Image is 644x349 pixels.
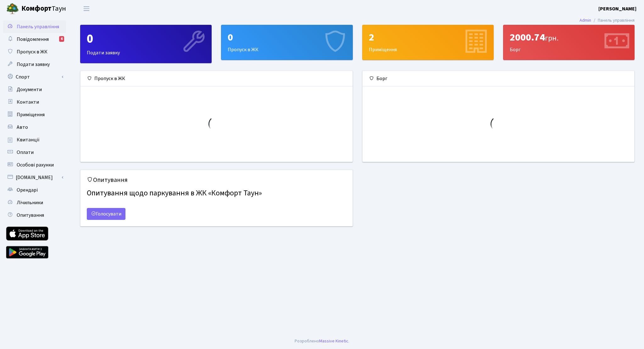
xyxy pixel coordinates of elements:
nav: breadcrumb [570,14,644,27]
a: [PERSON_NAME] [598,5,636,13]
a: Повідомлення6 [3,33,66,46]
a: Massive Kinetic [319,338,348,344]
div: Подати заявку [80,25,211,63]
a: [DOMAIN_NAME] [3,171,66,184]
b: Комфорт [21,3,52,14]
a: Лічильники [3,196,66,209]
a: Оплати [3,146,66,159]
a: Панель управління [3,20,66,33]
div: 0 [228,31,346,43]
div: 2000.74 [510,31,628,43]
button: Переключити навігацію [79,3,94,14]
span: Контакти [17,99,39,106]
a: Квитанції [3,134,66,146]
span: Приміщення [17,111,45,118]
h5: Опитування [87,176,346,184]
span: Оплати [17,149,34,156]
span: Квитанції [17,136,40,143]
li: Панель управління [591,17,635,24]
img: logo.png [6,3,19,15]
span: грн. [545,33,558,44]
a: Орендарі [3,184,66,196]
a: 0Подати заявку [80,25,212,63]
a: Особові рахунки [3,159,66,171]
span: Повідомлення [17,36,49,43]
span: Документи [17,86,42,93]
div: 2 [369,31,487,43]
div: . [295,338,349,345]
span: Панель управління [17,23,59,30]
a: Опитування [3,209,66,221]
span: Пропуск в ЖК [17,48,47,55]
span: Опитування [17,212,44,219]
a: Приміщення [3,108,66,121]
div: Борг [503,25,634,60]
a: Пропуск в ЖК [3,46,66,58]
div: 0 [87,31,205,46]
a: Розроблено [295,338,319,344]
span: Таун [21,3,66,14]
span: Авто [17,124,28,131]
b: [PERSON_NAME] [598,5,636,12]
div: 6 [59,36,64,42]
a: Admin [580,17,591,24]
a: 2Приміщення [362,25,494,60]
a: Документи [3,83,66,96]
a: Подати заявку [3,58,66,71]
a: Голосувати [87,208,125,220]
div: Пропуск в ЖК [80,71,353,86]
span: Лічильники [17,199,43,206]
a: Спорт [3,71,66,83]
div: Приміщення [363,25,493,60]
div: Борг [363,71,635,86]
span: Подати заявку [17,61,50,68]
div: Пропуск в ЖК [221,25,352,60]
h4: Опитування щодо паркування в ЖК «Комфорт Таун» [87,186,346,200]
a: 0Пропуск в ЖК [221,25,353,60]
a: Контакти [3,96,66,108]
a: Авто [3,121,66,134]
span: Особові рахунки [17,161,54,168]
span: Орендарі [17,187,38,194]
